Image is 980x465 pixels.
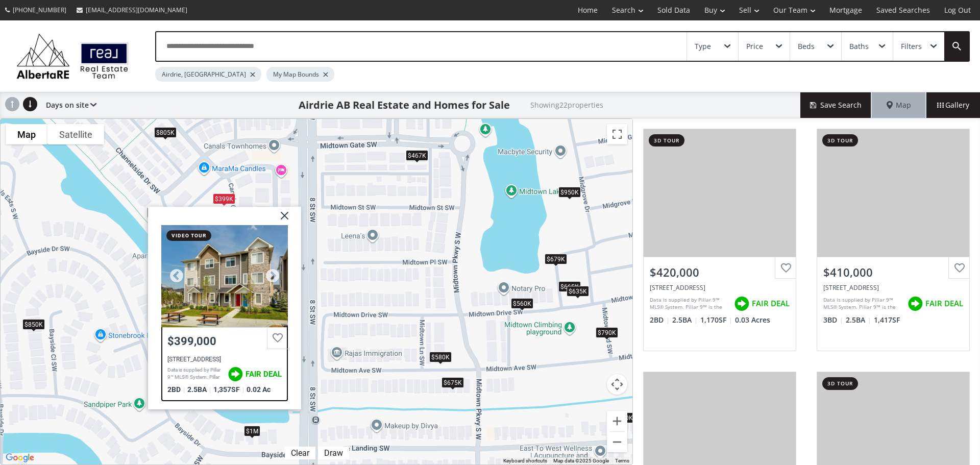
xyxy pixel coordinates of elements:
[268,206,293,232] img: x.svg
[798,43,815,50] div: Beds
[695,43,711,50] div: Type
[530,101,603,109] h2: Showing 22 properties
[3,451,37,464] img: Google
[318,448,349,458] div: Click to draw.
[299,98,510,112] h1: Airdrie AB Real Estate and Homes for Sale
[71,1,192,19] a: [EMAIL_ADDRESS][DOMAIN_NAME]
[154,127,177,138] div: $805K
[545,254,567,264] div: $679K
[6,124,47,144] button: Show street map
[926,92,980,118] div: Gallery
[849,43,869,50] div: Baths
[872,92,926,118] div: Map
[167,334,282,347] div: $399,000
[937,100,969,110] span: Gallery
[3,451,37,464] a: Open this area in Google Maps (opens a new window)
[925,298,963,309] span: FAIR DEAL
[874,315,900,325] span: 1,417 SF
[672,315,698,325] span: 2.5 BA
[823,315,843,325] span: 3 BD
[823,296,902,311] div: Data is supplied by Pillar 9™ MLS® System. Pillar 9™ is the owner of the copyright in its MLS® Sy...
[406,150,428,160] div: $467K
[633,118,806,361] a: 3d tour$420,000[STREET_ADDRESS]Data is supplied by Pillar 9™ MLS® System. Pillar 9™ is the owner ...
[285,448,315,458] div: Click to clear.
[558,281,581,292] div: $665K
[86,6,187,14] span: [EMAIL_ADDRESS][DOMAIN_NAME]
[155,67,261,82] div: Airdrie, [GEOGRAPHIC_DATA]
[553,458,609,463] span: Map data ©2025 Google
[244,425,260,436] div: $1M
[429,352,452,362] div: $580K
[167,385,185,393] span: 2 BD
[607,124,627,144] button: Toggle fullscreen view
[607,374,627,395] button: Map camera controls
[905,293,925,314] img: rating icon
[650,283,790,292] div: 561 Canals Crossing SW, Airdrie, AB T4B 4L3
[567,286,589,297] div: $635K
[246,369,282,378] span: FAIR DEAL
[607,411,627,431] button: Zoom in
[322,448,346,458] div: Draw
[823,264,963,280] div: $410,000
[167,355,282,362] div: 536 Canals Crossing SW, Airdrie, AB T4B4L3
[161,225,288,327] div: 536 Canals Crossing SW, Airdrie, AB T4B4L3
[187,385,211,393] span: 2.5 BA
[147,207,169,218] div: $440K
[752,298,790,309] span: FAIR DEAL
[41,92,96,118] div: Days on site
[13,6,66,14] span: [PHONE_NUMBER]
[167,366,223,381] div: Data is supplied by Pillar 9™ MLS® System. Pillar 9™ is the owner of the copyright in its MLS® Sy...
[288,448,312,458] div: Clear
[901,43,922,50] div: Filters
[596,327,618,338] div: $790K
[887,100,911,110] span: Map
[823,283,963,292] div: 372 Canals Crossing SW, Airdrie, AB t4b 4l3
[213,385,244,393] span: 1,357 SF
[558,186,581,197] div: $950K
[11,31,134,82] img: Logo
[47,124,104,144] button: Show satellite imagery
[225,363,246,384] img: rating icon
[650,315,670,325] span: 2 BD
[731,293,752,314] img: rating icon
[607,432,627,452] button: Zoom out
[22,319,45,330] div: $850K
[650,296,729,311] div: Data is supplied by Pillar 9™ MLS® System. Pillar 9™ is the owner of the copyright in its MLS® Sy...
[161,224,288,401] a: video tour$399,000[STREET_ADDRESS]Data is supplied by Pillar 9™ MLS® System. Pillar 9™ is the own...
[806,118,980,361] a: 3d tour$410,000[STREET_ADDRESS]Data is supplied by Pillar 9™ MLS® System. Pillar 9™ is the owner ...
[746,43,763,50] div: Price
[213,193,235,204] div: $399K
[442,377,464,387] div: $675K
[700,315,732,325] span: 1,170 SF
[247,385,271,393] span: 0.02 Ac
[846,315,871,325] span: 2.5 BA
[650,264,790,280] div: $420,000
[511,298,533,308] div: $560K
[166,230,211,240] div: video tour
[735,315,770,325] span: 0.03 Acres
[615,458,629,463] a: Terms
[800,92,872,118] button: Save Search
[503,457,547,464] button: Keyboard shortcuts
[266,67,334,82] div: My Map Bounds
